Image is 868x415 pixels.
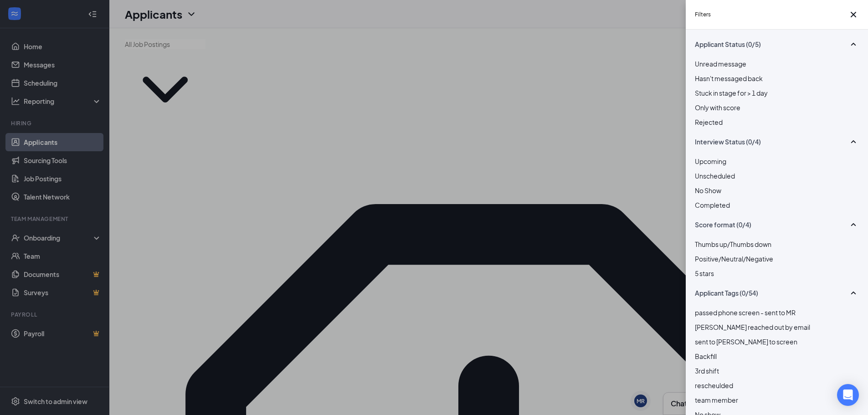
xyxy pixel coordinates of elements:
[695,323,810,331] span: [PERSON_NAME] reached out by email
[695,308,796,317] span: passed phone screen - sent to MR
[695,157,726,165] span: Upcoming
[848,219,859,230] svg: SmallChevronUp
[695,89,768,97] span: Stuck in stage for > 1 day
[695,60,746,68] span: Unread message
[695,40,761,49] span: Applicant Status (0/5)
[695,338,797,346] span: sent to [PERSON_NAME] to screen
[695,186,721,195] span: No Show
[695,367,719,375] span: 3rd shift
[695,381,733,389] span: rescheulded
[695,137,761,146] span: Interview Status (0/4)
[695,201,730,209] span: Completed
[695,396,738,404] span: team member
[695,10,711,19] h5: Filters
[695,118,723,126] span: Rejected
[848,136,859,147] svg: SmallChevronUp
[695,288,758,297] span: Applicant Tags (0/54)
[695,172,735,180] span: Unscheduled
[695,255,773,263] span: Positive/Neutral/Negative
[695,74,763,82] span: Hasn't messaged back
[848,39,859,50] svg: SmallChevronUp
[837,384,859,406] div: Open Intercom Messenger
[695,220,751,229] span: Score format (0/4)
[695,352,717,360] span: Backfill
[695,103,740,112] span: Only with score
[848,9,859,20] svg: Cross
[848,287,859,298] svg: SmallChevronUp
[695,240,771,248] span: Thumbs up/Thumbs down
[695,269,714,277] span: 5 stars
